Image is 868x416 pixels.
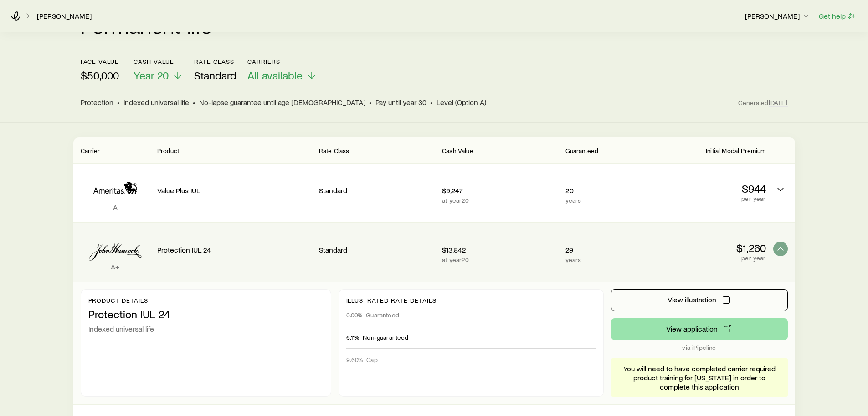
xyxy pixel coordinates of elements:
p: Indexed universal life [88,324,324,333]
span: You will need to have completed carrier required product training for [US_STATE] in order to comp... [618,364,781,391]
p: at year 20 [442,197,558,204]
p: Carriers [247,58,317,65]
span: 6.11% [346,334,360,341]
p: Rate Class [194,58,236,65]
span: Generated [738,99,787,107]
span: Cap [366,356,377,363]
span: Protection [81,98,113,107]
p: $50,000 [81,69,119,82]
button: Rate ClassStandard [194,58,236,82]
span: • [193,98,195,107]
p: A+ [81,262,150,271]
span: Year 20 [134,69,169,82]
p: per year [650,254,765,262]
span: 9.60% [346,356,363,363]
span: Indexed universal life [123,98,189,107]
button: via iPipeline [611,318,788,340]
p: 20 [565,186,643,195]
span: View illustration [668,296,716,303]
h2: Permanent life [81,14,213,36]
span: Rate Class [319,147,349,154]
span: Initial Modal Premium [706,147,765,154]
p: Cash Value [134,58,183,65]
span: All available [247,69,303,82]
p: $9,247 [442,186,558,195]
p: $944 [650,182,765,195]
span: Standard [194,69,236,82]
span: • [369,98,372,107]
p: face value [81,58,119,65]
button: [PERSON_NAME] [745,11,811,22]
span: Guaranteed [565,147,599,154]
p: per year [650,195,765,202]
p: Illustrated rate details [346,297,596,304]
button: CarriersAll available [247,58,317,82]
p: years [565,197,643,204]
span: Pay until year 30 [375,98,426,107]
p: via iPipeline [611,344,788,351]
p: Protection IUL 24 [88,308,324,321]
p: at year 20 [442,256,558,263]
button: Get help [818,11,857,21]
span: Carrier [81,147,100,154]
p: Protection IUL 24 [157,245,312,254]
a: [PERSON_NAME] [36,12,92,21]
p: Value Plus IUL [157,186,312,195]
span: Guaranteed [366,311,399,319]
span: 0.00% [346,311,363,319]
p: $1,260 [650,242,765,254]
span: Non-guaranteed [363,334,408,341]
p: Standard [319,186,435,195]
p: 29 [565,245,643,254]
p: [PERSON_NAME] [745,11,811,21]
span: • [117,98,120,107]
button: Cash ValueYear 20 [134,58,183,82]
span: Cash Value [442,147,473,154]
span: Product [157,147,180,154]
span: [DATE] [769,99,788,107]
p: Product details [88,297,324,304]
p: $13,842 [442,245,558,254]
p: A [81,203,150,212]
span: Level (Option A) [437,98,486,107]
span: • [430,98,433,107]
p: years [565,256,643,263]
p: Standard [319,245,435,254]
span: No-lapse guarantee until age [DEMOGRAPHIC_DATA] [199,98,365,107]
button: View illustration [611,289,788,311]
